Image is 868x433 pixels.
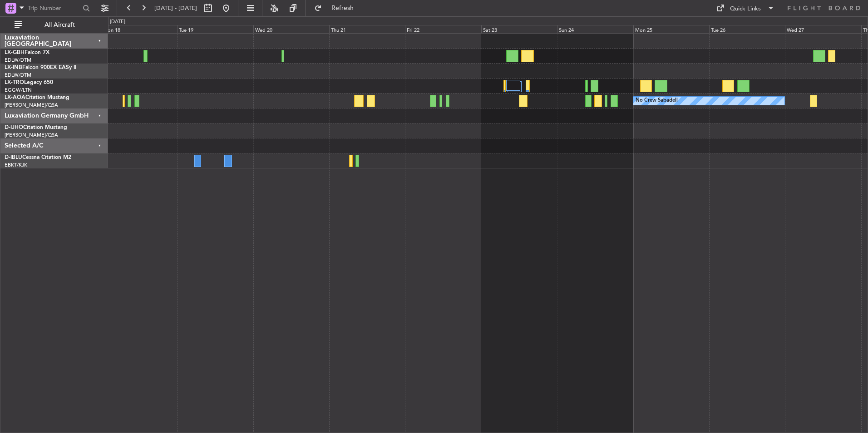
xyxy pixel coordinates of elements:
button: Refresh [310,1,365,15]
div: Mon 25 [633,25,709,33]
button: All Aircraft [10,18,99,32]
a: EDLW/DTM [5,72,31,79]
input: Trip Number [28,1,80,15]
a: EGGW/LTN [5,87,32,93]
div: Fri 22 [405,25,481,33]
span: Refresh [324,5,362,11]
div: Sat 23 [481,25,557,33]
span: All Aircraft [24,22,96,28]
a: [PERSON_NAME]/QSA [5,132,58,138]
div: [DATE] [110,18,125,26]
span: LX-GBH [5,50,25,55]
a: [PERSON_NAME]/QSA [5,102,58,108]
div: Mon 18 [101,25,177,33]
a: LX-TROLegacy 650 [5,80,53,85]
div: Tue 26 [709,25,785,33]
button: Quick Links [712,1,779,15]
span: D-IBLU [5,155,22,160]
span: [DATE] - [DATE] [154,4,197,12]
div: Wed 27 [785,25,861,33]
div: Thu 21 [329,25,405,33]
a: EDLW/DTM [5,57,31,64]
div: Wed 20 [253,25,329,33]
span: LX-INB [5,65,22,70]
a: LX-AOACitation Mustang [5,95,69,100]
a: EBKT/KJK [5,162,27,168]
span: D-IJHO [5,125,23,130]
div: No Crew Sabadell [636,94,678,108]
div: Sun 24 [557,25,633,33]
a: D-IBLUCessna Citation M2 [5,155,71,160]
div: Quick Links [730,5,761,14]
a: LX-GBHFalcon 7X [5,50,49,55]
a: LX-INBFalcon 900EX EASy II [5,65,76,70]
span: LX-AOA [5,95,25,100]
div: Tue 19 [177,25,253,33]
span: LX-TRO [5,80,24,85]
a: D-IJHOCitation Mustang [5,125,67,130]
